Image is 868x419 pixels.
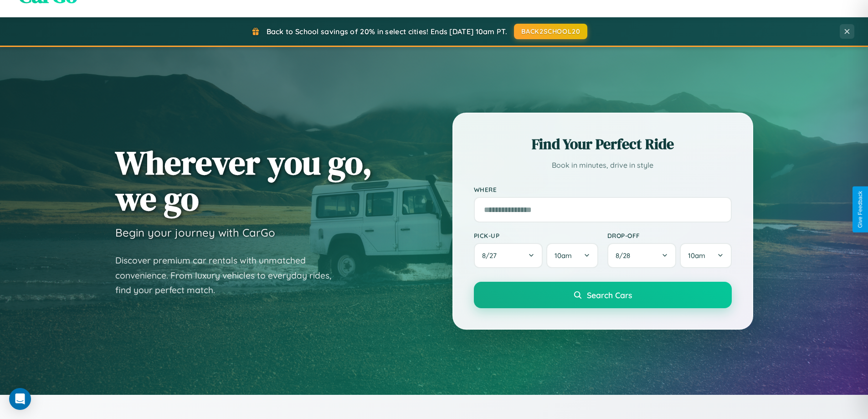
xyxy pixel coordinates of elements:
button: BACK2SCHOOL20 [514,24,587,39]
label: Drop-off [607,232,732,239]
div: Open Intercom Messenger [9,388,31,410]
button: 8/28 [607,243,677,268]
button: 8/27 [474,243,543,268]
h1: Wherever you go, we go [115,145,372,217]
button: Search Cars [474,282,732,308]
h2: Find Your Perfect Ride [474,134,732,154]
p: Book in minutes, drive in style [474,159,732,172]
label: Pick-up [474,232,598,239]
span: Back to School savings of 20% in select cities! Ends [DATE] 10am PT. [267,27,507,36]
span: 8 / 28 [616,251,635,260]
div: Give Feedback [857,191,863,228]
span: 8 / 27 [482,251,501,260]
span: 10am [688,251,705,260]
p: Discover premium car rentals with unmatched convenience. From luxury vehicles to everyday rides, ... [115,253,343,298]
span: Search Cars [587,290,632,300]
h3: Begin your journey with CarGo [115,226,275,239]
label: Where [474,186,732,193]
button: 10am [680,243,731,268]
span: 10am [555,251,572,260]
button: 10am [546,243,598,268]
